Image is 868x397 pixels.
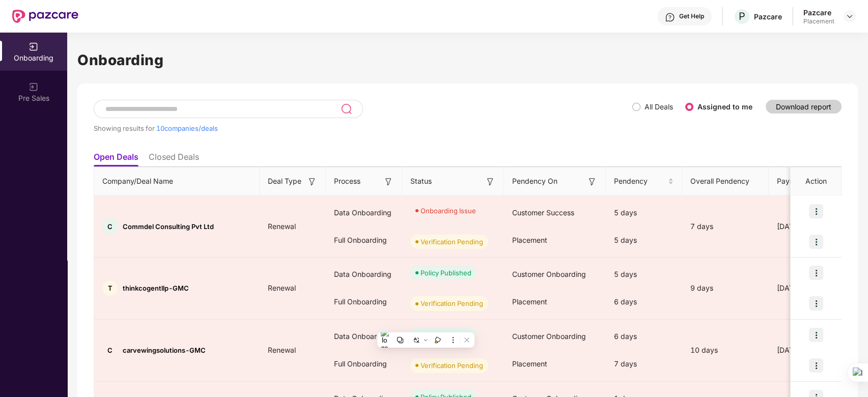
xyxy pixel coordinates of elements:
span: carvewingsolutions-GMC [123,346,206,354]
th: Action [791,167,842,195]
div: C [102,343,118,358]
button: Download report [766,100,842,114]
h1: Onboarding [77,49,858,71]
img: svg+xml;base64,PHN2ZyB3aWR0aD0iMTYiIGhlaWdodD0iMTYiIHZpZXdCb3g9IjAgMCAxNiAxNiIgZmlsbD0ibm9uZSIgeG... [587,177,597,187]
span: Process [334,176,360,187]
img: svg+xml;base64,PHN2ZyB3aWR0aD0iMjAiIGhlaWdodD0iMjAiIHZpZXdCb3g9IjAgMCAyMCAyMCIgZmlsbD0ibm9uZSIgeG... [29,82,39,92]
th: Overall Pendency [682,167,769,195]
div: [DATE] [769,221,845,232]
div: Data Onboarding [326,323,402,350]
span: Renewal [260,222,304,231]
th: Payment Done [769,167,845,195]
span: thinkcogentllp-GMC [123,284,189,292]
div: [DATE] [769,282,845,294]
img: icon [809,204,823,218]
div: Policy Published [421,268,471,278]
div: 5 days [606,226,682,254]
div: 7 days [682,221,769,232]
img: svg+xml;base64,PHN2ZyBpZD0iSGVscC0zMngzMiIgeG1sbnM9Imh0dHA6Ly93d3cudzMub3JnLzIwMDAvc3ZnIiB3aWR0aD... [665,12,675,22]
img: svg+xml;base64,PHN2ZyB3aWR0aD0iMjQiIGhlaWdodD0iMjUiIHZpZXdCb3g9IjAgMCAyNCAyNSIgZmlsbD0ibm9uZSIgeG... [341,103,352,115]
span: 10 companies/deals [156,124,218,132]
span: Payment Done [777,176,829,187]
img: svg+xml;base64,PHN2ZyB3aWR0aD0iMjAiIGhlaWdodD0iMjAiIHZpZXdCb3g9IjAgMCAyMCAyMCIgZmlsbD0ibm9uZSIgeG... [29,42,39,52]
span: Placement [512,236,547,244]
div: [DATE] [769,345,845,356]
span: Placement [512,297,547,306]
span: Customer Onboarding [512,270,586,278]
div: Pazcare [803,8,834,17]
div: T [102,280,118,296]
div: 6 days [606,323,682,350]
div: Policy Published [421,330,471,340]
div: Onboarding Issue [421,206,476,216]
div: C [102,219,118,234]
span: Placement [512,359,547,368]
div: Full Onboarding [326,226,402,254]
th: Pendency [606,167,682,195]
div: Pazcare [754,12,782,21]
span: Commdel Consulting Pvt Ltd [123,222,214,231]
div: 6 days [606,288,682,316]
span: Renewal [260,283,304,292]
img: svg+xml;base64,PHN2ZyB3aWR0aD0iMTYiIGhlaWdodD0iMTYiIHZpZXdCb3g9IjAgMCAxNiAxNiIgZmlsbD0ibm9uZSIgeG... [485,177,495,187]
div: Full Onboarding [326,288,402,316]
li: Open Deals [94,152,138,166]
span: Customer Onboarding [512,332,586,341]
div: Get Help [679,12,704,20]
span: Pendency On [512,176,557,187]
img: New Pazcare Logo [12,10,78,23]
div: Full Onboarding [326,350,402,378]
div: Data Onboarding [326,261,402,288]
label: Assigned to me [697,102,752,111]
div: 5 days [606,261,682,288]
div: 10 days [682,345,769,356]
li: Closed Deals [149,152,199,166]
span: Deal Type [268,176,301,187]
div: Showing results for [94,124,632,132]
img: icon [809,266,823,280]
div: Verification Pending [421,237,483,247]
div: 7 days [606,350,682,378]
img: svg+xml;base64,PHN2ZyB3aWR0aD0iMTYiIGhlaWdodD0iMTYiIHZpZXdCb3g9IjAgMCAxNiAxNiIgZmlsbD0ibm9uZSIgeG... [383,177,394,187]
span: Status [410,176,432,187]
img: icon [809,328,823,342]
div: 5 days [606,199,682,226]
span: P [739,10,745,22]
span: Pendency [614,176,666,187]
span: Renewal [260,346,304,354]
div: 9 days [682,282,769,294]
label: All Deals [645,102,673,111]
img: icon [809,296,823,310]
img: svg+xml;base64,PHN2ZyB3aWR0aD0iMTYiIGhlaWdodD0iMTYiIHZpZXdCb3g9IjAgMCAxNiAxNiIgZmlsbD0ibm9uZSIgeG... [307,177,317,187]
img: svg+xml;base64,PHN2ZyBpZD0iRHJvcGRvd24tMzJ4MzIiIHhtbG5zPSJodHRwOi8vd3d3LnczLm9yZy8yMDAwL3N2ZyIgd2... [846,12,854,20]
span: Customer Success [512,208,574,217]
img: icon [809,358,823,373]
div: Placement [803,17,834,25]
div: Data Onboarding [326,199,402,226]
th: Company/Deal Name [94,167,260,195]
img: icon [809,235,823,249]
div: Verification Pending [421,360,483,371]
div: Verification Pending [421,298,483,308]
